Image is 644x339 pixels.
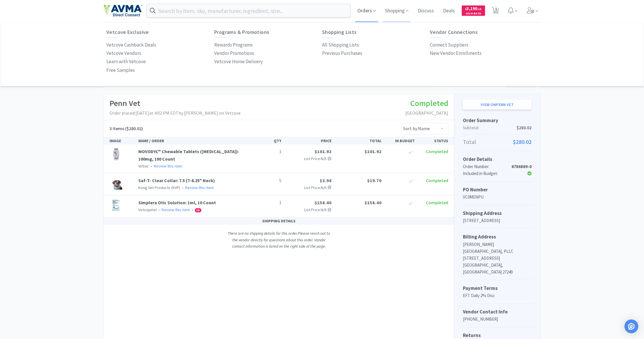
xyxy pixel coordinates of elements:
[110,109,241,117] p: Order placed: [DATE] at 4:02 PM EDT by [PERSON_NAME] on Vetcove
[214,49,254,57] a: Vendor Promotions
[253,199,281,207] p: 1
[322,49,362,57] p: Previous Purchases
[191,207,194,212] span: •
[405,109,448,117] p: [GEOGRAPHIC_DATA]
[106,29,214,35] h6: Vetcove Exclusive
[463,100,532,109] a: View onPenn Vet
[110,177,122,190] img: 396f6b32aa3d4ef986bd4a91b9ab6fc2_159500.png
[517,124,532,131] span: $280.02
[430,49,482,57] p: New Vendor Enrollments
[103,5,142,17] img: e4e33dab9f054f5782a47901c742baa9_102.png
[410,98,448,108] span: Completed
[463,292,532,299] p: EFT Daily 2% Disc
[228,231,330,249] i: There are no shipping details for this order. Please reach out to the vendor directly for questio...
[465,12,482,16] span: Cash Back
[322,29,430,35] h6: Shopping Lists
[463,233,532,241] h5: Billing Address
[511,164,532,169] strong: 6786869-0
[477,7,482,11] span: . 15
[624,319,638,333] div: Open Intercom Messenger
[103,23,120,40] a: Orders
[253,148,281,155] p: 1
[286,155,331,162] p: List Price: N/A
[106,49,141,57] a: Vetcove Vendors
[463,137,532,147] p: Total
[365,200,382,205] span: $158.40
[106,66,135,74] p: Free Samples
[463,209,532,217] h5: Shipping Address
[147,4,350,17] input: Search by item, sku, manufacturer, ingredient, size...
[415,8,436,14] a: Discuss
[250,138,284,144] div: QTY
[322,49,362,57] a: Previous Purchases
[154,163,182,169] a: Review this item
[106,57,146,66] a: Learn with Vetcove
[430,49,482,57] a: New Vendor Enrollments
[430,29,538,35] h6: Vendor Connections
[365,149,382,154] span: $101.92
[286,207,331,213] p: List Price: N/A
[463,170,509,177] div: Included in Budget:
[150,163,153,169] span: •
[138,200,216,205] a: Simplera Otic Solution: 1ml, 10 Count
[185,185,214,190] a: Review this item
[463,186,532,194] h5: PO Number
[138,149,239,162] a: MOVODYL™ Chewable Tablets ([MEDICAL_DATA]): 100mg, 180 Count
[315,200,331,205] span: $158.40
[463,217,532,224] p: [STREET_ADDRESS]
[463,255,532,262] p: [STREET_ADDRESS]
[463,262,532,276] p: [GEOGRAPHIC_DATA], [GEOGRAPHIC_DATA] 27249
[463,155,532,163] h5: Order Details
[284,138,334,144] div: PRICE
[181,185,184,190] span: •
[135,23,156,40] a: Budgets
[463,194,532,201] p: VC0MENPU
[463,308,532,316] h5: Vendor Contact Info
[195,209,201,212] span: CB
[110,97,241,110] h1: Penn Vet
[315,149,331,154] span: $101.92
[214,58,263,66] p: Vetcove Home Delivery
[417,138,451,144] div: STATUS
[214,41,253,49] p: Rewards Programs
[286,184,331,191] p: List Price: N/A
[253,177,281,184] p: 5
[426,149,448,154] span: Completed
[106,41,156,49] a: Vetcove Cashback Deals
[106,41,156,49] p: Vetcove Cashback Deals
[106,58,146,66] p: Learn with Vetcove
[463,163,509,170] div: Order Number:
[138,163,149,169] span: Virbac
[322,41,359,49] p: All Shopping Lists
[463,117,532,124] h5: Order Summary
[430,41,468,49] a: Connect Suppliers
[367,178,382,183] span: $19.70
[384,138,417,144] div: IN BUDGET
[136,138,250,144] div: NAME / ORDER
[106,49,141,57] p: Vetcove Vendors
[214,57,263,66] a: Vetcove Home Delivery
[110,148,122,161] img: fbc3902cbc9d4dc0a8e4e9e91c6857d9_504684.png
[106,66,135,74] a: Free Samples
[490,9,501,14] a: 1
[320,178,331,183] span: $3.94
[104,218,454,224] div: SHIPPING DETAILS
[441,8,457,14] a: Deals
[162,207,190,212] a: Review this item
[463,241,532,255] p: [PERSON_NAME][GEOGRAPHIC_DATA], PLLC
[107,138,136,144] div: IMAGE
[462,3,485,18] a: $3,190.15Cash Back
[463,284,532,292] h5: Payment Terms
[463,316,532,323] p: [PHONE_NUMBER]
[138,185,180,190] span: Kong Vet Products (KVP)
[465,7,467,11] span: $
[158,207,161,212] span: •
[138,178,215,183] a: Saf-T- Clear Collar: 7.5 (7-8.25" Neck)
[110,125,143,132] h5: ($280.02)
[322,41,359,49] a: All Shopping Lists
[465,6,482,11] span: 3,190
[426,178,448,183] span: Completed
[463,124,532,131] p: Subtotal
[426,200,448,205] span: Completed
[214,41,253,49] a: Rewards Programs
